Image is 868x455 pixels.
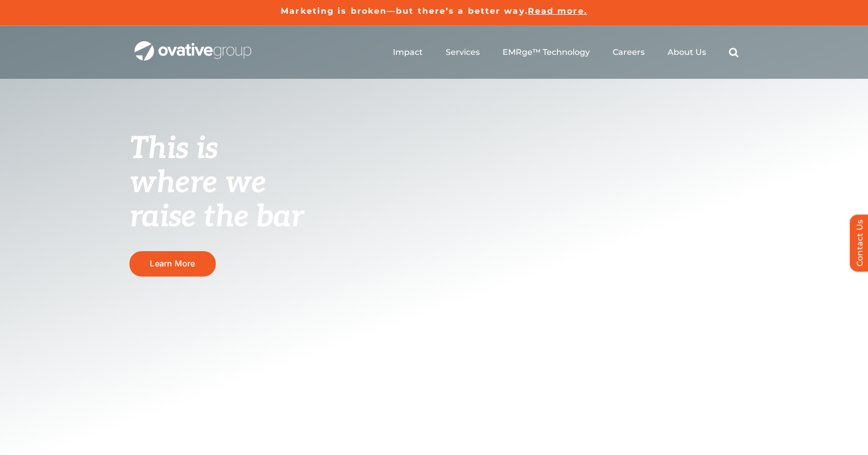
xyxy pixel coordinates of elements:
[729,47,739,57] a: Search
[667,47,706,57] a: About Us
[613,47,645,57] a: Careers
[129,131,218,167] span: This is
[129,251,216,276] a: Learn More
[393,36,739,69] nav: Menu
[503,47,590,57] a: EMRge™ Technology
[150,259,195,268] span: Learn More
[393,47,423,57] a: Impact
[528,6,587,16] a: Read more.
[129,165,304,235] span: where we raise the bar
[446,47,480,57] a: Services
[281,6,528,16] a: Marketing is broken—but there’s a better way.
[135,40,251,50] a: OG_Full_horizontal_WHT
